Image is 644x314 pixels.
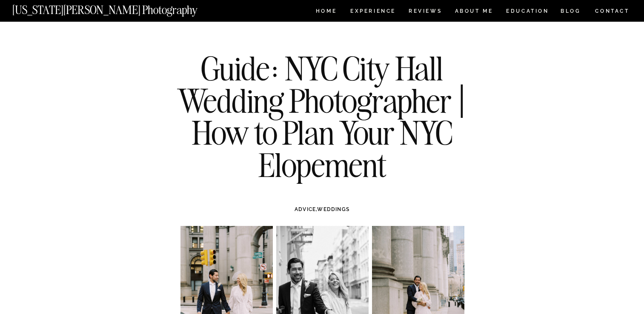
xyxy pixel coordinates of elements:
a: REVIEWS [409,9,441,16]
h3: , [198,206,446,213]
a: EDUCATION [505,9,550,16]
a: BLOG [561,9,581,16]
a: CONTACT [595,6,630,16]
a: HOME [314,9,338,16]
a: [US_STATE][PERSON_NAME] Photography [12,4,226,11]
a: WEDDINGS [317,206,349,212]
a: ABOUT ME [455,9,493,16]
a: Experience [350,9,395,16]
h1: Guide: NYC City Hall Wedding Photographer | How to Plan Your NYC Elopement [168,52,477,181]
a: ADVICE [295,206,316,212]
